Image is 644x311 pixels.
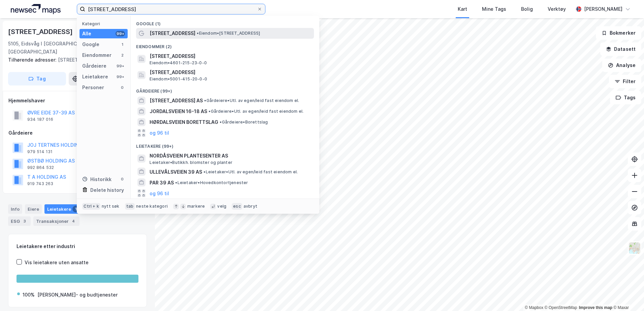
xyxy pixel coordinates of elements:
div: Delete history [90,186,124,194]
div: Vis leietakere uten ansatte [25,258,89,267]
div: ESG [8,216,31,226]
span: Leietaker • Hovedkontortjenester [175,180,248,185]
span: • [175,180,177,185]
span: Gårdeiere • Utl. av egen/leid fast eiendom el. [208,109,303,114]
span: Leietaker • Butikkh. blomster og planter [150,160,232,165]
div: markere [187,204,205,209]
div: 5105, Eidsvåg I [GEOGRAPHIC_DATA], [GEOGRAPHIC_DATA] [8,40,96,56]
button: Datasett [600,42,641,56]
button: Tags [610,91,641,104]
span: • [197,31,199,36]
button: Bokmerker [596,26,641,40]
span: Eiendom • 5001-415-20-0-0 [150,76,207,82]
div: Historikk [82,175,111,183]
div: [STREET_ADDRESS] [8,56,141,64]
div: Verktøy [548,5,566,13]
button: Analyse [602,59,641,72]
div: 1 [120,42,125,47]
div: 2 [120,53,125,58]
div: Eiere [25,204,42,214]
div: Personer [82,83,104,92]
div: Gårdeiere [8,129,147,137]
span: Leietaker • Utl. av egen/leid fast eiendom el. [203,169,298,175]
div: Gårdeiere [82,62,106,70]
span: ULLEVÅLSVEIEN 39 AS [150,168,202,176]
div: [PERSON_NAME] [584,5,622,13]
div: 100% [23,291,35,299]
span: • [208,109,211,114]
div: Eiendommer [82,51,111,59]
img: logo.a4113a55bc3d86da70a041830d287a7e.svg [11,4,61,14]
span: Gårdeiere • Utl. av egen/leid fast eiendom el. [204,98,299,103]
div: [PERSON_NAME]- og budtjenester [37,291,118,299]
div: 3 [21,218,28,224]
span: [STREET_ADDRESS] [150,52,311,60]
span: [STREET_ADDRESS] [150,29,195,37]
span: Eiendom • [STREET_ADDRESS] [197,31,260,36]
div: 99+ [116,74,125,79]
div: Google [82,40,99,48]
a: Mapbox [525,305,543,310]
div: Eiendommer (2) [131,39,319,51]
span: JORDALSVEIEN 16-18 AS [150,107,207,115]
div: 99+ [116,63,125,69]
div: Leietakere [82,73,108,81]
div: Transaksjoner [33,216,79,226]
div: [STREET_ADDRESS] [8,26,74,37]
div: 4 [70,218,77,224]
div: 0 [120,85,125,90]
div: Info [8,204,22,214]
a: Improve this map [579,305,612,310]
span: • [204,98,206,103]
div: 0 [120,176,125,182]
button: og 96 til [150,129,169,137]
span: Gårdeiere • Borettslag [220,119,268,125]
input: Søk på adresse, matrikkel, gårdeiere, leietakere eller personer [85,4,257,14]
div: Mine Tags [482,5,506,13]
span: PAR 39 AS [150,179,174,187]
span: HØRDALSVEIEN BORETTSLAG [150,118,218,126]
div: Gårdeiere (99+) [131,83,319,95]
a: OpenStreetMap [545,305,577,310]
div: Leietakere [44,204,82,214]
div: Alle [82,30,91,38]
span: • [220,119,222,125]
div: 979 514 131 [27,149,53,154]
span: [STREET_ADDRESS] [150,68,311,76]
div: Ctrl + k [82,203,100,210]
div: Bolig [521,5,533,13]
img: Z [628,242,641,254]
div: Leietakere (99+) [131,138,319,150]
div: neste kategori [136,204,168,209]
div: esc [232,203,242,210]
div: Leietakere etter industri [17,242,138,250]
span: Eiendom • 4601-215-23-0-0 [150,60,207,66]
span: Tilhørende adresser: [8,57,58,63]
div: avbryt [244,204,257,209]
div: 1 [72,206,79,212]
div: velg [217,204,226,209]
div: Google (1) [131,16,319,28]
span: [STREET_ADDRESS] AS [150,97,203,105]
div: 99+ [116,31,125,36]
div: nytt søk [102,204,120,209]
button: Filter [609,75,641,88]
iframe: Chat Widget [610,279,644,311]
span: NORDÅSVEIEN PLANTESENTER AS [150,152,311,160]
div: tab [125,203,135,210]
span: • [203,169,205,174]
div: 919 743 263 [27,181,53,186]
div: Kart [458,5,467,13]
div: 992 864 532 [27,165,54,170]
div: Kategori [82,21,128,26]
div: Hjemmelshaver [8,97,147,105]
button: og 96 til [150,189,169,197]
div: 934 187 016 [27,117,53,122]
button: Tag [8,72,66,85]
